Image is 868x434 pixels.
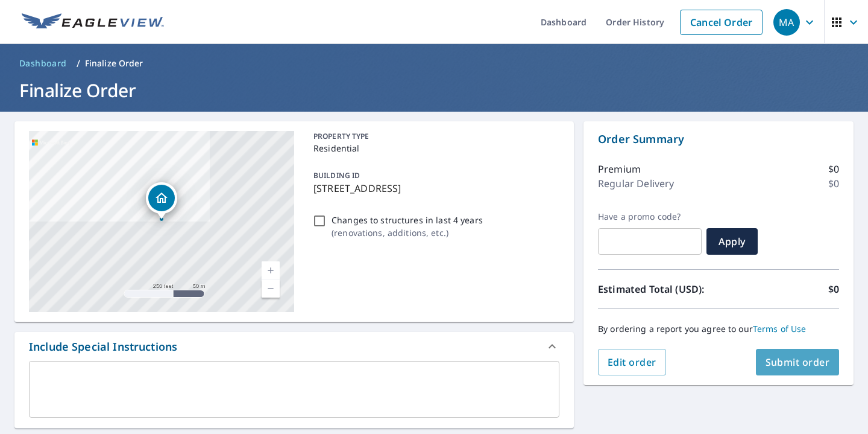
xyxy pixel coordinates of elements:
[598,282,719,296] p: Estimated Total (USD):
[313,131,555,142] p: PROPERTY TYPE
[598,211,702,222] label: Have a promo code?
[828,282,839,296] p: $0
[598,324,839,334] p: By ordering a report you agree to our
[598,349,666,375] button: Edit order
[29,339,177,355] div: Include Special Instructions
[14,78,854,103] h1: Finalize Order
[19,57,67,69] span: Dashboard
[753,323,807,334] a: Terms of Use
[598,131,839,147] p: Order Summary
[313,170,360,180] p: BUILDING ID
[828,162,839,176] p: $0
[773,9,800,36] div: MA
[14,54,72,73] a: Dashboard
[77,56,80,71] li: /
[706,228,758,255] button: Apply
[756,349,840,375] button: Submit order
[14,332,574,361] div: Include Special Instructions
[146,182,177,220] div: Dropped pin, building 1, Residential property, 124 Farmers Chemical Rd Cofield, NC 27922
[313,181,555,196] p: [STREET_ADDRESS]
[85,57,143,69] p: Finalize Order
[332,214,483,226] p: Changes to structures in last 4 years
[332,226,483,239] p: ( renovations, additions, etc. )
[313,142,555,155] p: Residential
[766,356,830,369] span: Submit order
[598,162,641,176] p: Premium
[716,235,748,248] span: Apply
[262,261,280,279] a: Current Level 17, Zoom In
[22,13,164,31] img: EV Logo
[828,176,839,191] p: $0
[14,54,854,73] nav: breadcrumb
[262,279,280,298] a: Current Level 17, Zoom Out
[680,10,763,35] a: Cancel Order
[608,356,656,369] span: Edit order
[598,176,674,191] p: Regular Delivery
